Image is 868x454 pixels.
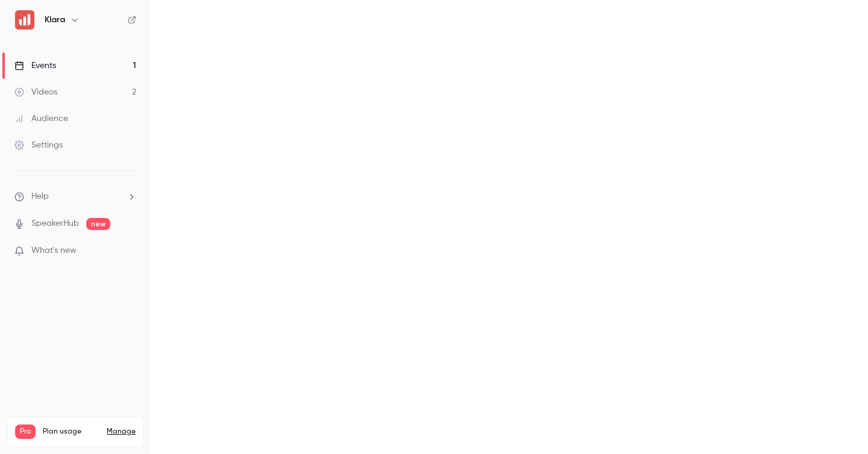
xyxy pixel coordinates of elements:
div: Settings [14,139,63,151]
span: new [86,218,110,230]
a: Manage [107,427,136,437]
div: Audience [14,113,68,125]
div: Events [14,60,56,72]
iframe: Noticeable Trigger [122,246,136,257]
span: Pro [15,424,36,439]
span: Plan usage [43,427,99,437]
span: Help [31,190,49,203]
img: Klara [15,10,34,30]
span: What's new [31,244,77,257]
a: SpeakerHub [31,217,79,230]
div: Videos [14,86,57,98]
li: help-dropdown-opener [14,190,136,203]
h6: Klara [45,14,65,26]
